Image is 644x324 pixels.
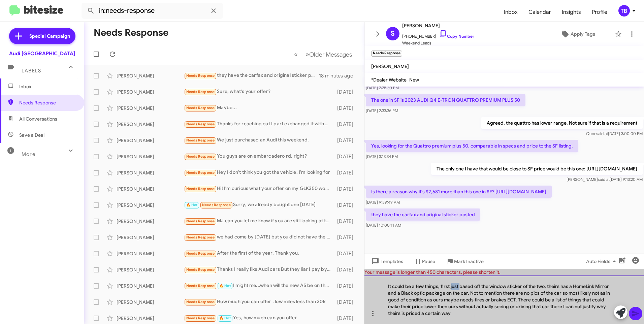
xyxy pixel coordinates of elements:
a: Special Campaign [9,28,75,44]
span: Older Messages [309,51,352,58]
nav: Page navigation example [290,47,356,61]
span: [DATE] 2:33:36 PM [366,108,398,113]
button: Pause [409,255,441,267]
div: [PERSON_NAME] [117,315,184,322]
span: Insights [556,2,586,22]
span: said at [598,177,610,182]
span: » [305,50,309,59]
a: Profile [586,2,613,22]
span: 🔥 Hot [186,203,198,207]
span: said at [596,131,608,136]
span: Templates [370,255,403,267]
input: Search [82,3,223,19]
span: [PHONE_NUMBER] [402,30,474,40]
span: Special Campaign [29,33,70,39]
div: We just purchased an Audi this weekend. [184,136,334,144]
div: Thanks I really like Audi cars But they liar I pay by USD. But they give me spare tire Made in [G... [184,266,334,273]
div: [PERSON_NAME] [117,186,184,192]
div: we had come by [DATE] but you did not have the new Q8 audi [PERSON_NAME] wanted. if you want to s... [184,233,334,241]
p: The only one I have that would be close to SF price would be this one: [URL][DOMAIN_NAME] [431,163,643,175]
span: S [391,28,395,39]
span: Needs Response [186,106,215,110]
span: All Conversations [19,116,57,122]
p: they have the carfax and original sticker posted [366,208,480,221]
div: [PERSON_NAME] [117,218,184,225]
span: Needs Response [186,73,215,78]
span: Quoc [DATE] 3:00:00 PM [586,131,643,136]
span: Needs Response [202,203,231,207]
span: More [22,151,35,157]
div: [PERSON_NAME] [117,137,184,144]
div: [PERSON_NAME] [117,299,184,305]
div: [DATE] [334,105,359,111]
div: 18 minutes ago [319,72,359,79]
div: [DATE] [334,299,359,305]
div: [DATE] [334,202,359,208]
span: [DATE] 2:28:30 PM [366,85,399,90]
a: Copy Number [439,34,474,39]
div: [PERSON_NAME] [117,121,184,128]
div: [PERSON_NAME] [117,283,184,289]
div: Your message is longer than 450 characters, please shorten it. [364,269,644,276]
span: [PERSON_NAME] [DATE] 9:13:20 AM [567,177,643,182]
span: Inbox [498,2,523,22]
div: [DATE] [334,250,359,257]
div: I might me...when will the new A5 be on the lot? [184,282,334,290]
span: Mark Inactive [454,255,484,267]
button: TB [613,5,637,17]
div: [PERSON_NAME] [117,72,184,79]
div: [DATE] [334,186,359,192]
span: Needs Response [186,219,215,223]
div: [DATE] [334,283,359,289]
button: Next [301,47,356,61]
div: Yes, how much can you offer [184,314,334,322]
span: Apply Tags [571,28,595,40]
a: Calendar [523,2,556,22]
div: MJ can you let me know if you are still looking at this particular car? [184,217,334,225]
div: [DATE] [334,153,359,160]
h1: Needs Response [94,27,168,38]
div: Hi! I'm curious what your offer on my GLK350 would be? Happy holidays to you! [184,185,334,193]
div: [PERSON_NAME] [117,250,184,257]
div: [DATE] [334,169,359,176]
span: Weekend Leads [402,40,474,46]
button: Templates [364,255,409,267]
div: [PERSON_NAME] [117,234,184,241]
div: After the first of the year. Thank you. [184,250,334,257]
div: Thanks for reaching out I part exchanged it with Porsche Marin [184,120,334,128]
span: Needs Response [186,90,215,94]
div: [DATE] [334,315,359,322]
button: Mark Inactive [441,255,489,267]
div: [PERSON_NAME] [117,266,184,273]
div: Sure, what's your offer? [184,88,334,96]
button: Previous [290,47,302,61]
p: Yes, looking for the Quattro premium plus 50, comparable in specs and price to the SF listing. [366,140,578,152]
div: [PERSON_NAME] [117,202,184,208]
span: Labels [22,68,41,74]
div: they have the carfax and original sticker posted [184,72,319,79]
span: [DATE] 10:00:11 AM [366,223,401,228]
span: Needs Response [186,187,215,191]
span: Needs Response [186,138,215,142]
span: « [294,50,298,59]
span: Needs Response [186,267,215,272]
span: Needs Response [186,235,215,239]
div: TB [618,5,630,17]
span: Needs Response [186,300,215,304]
span: New [409,77,419,83]
span: 🔥 Hot [219,316,231,320]
span: Needs Response [186,154,215,159]
div: [DATE] [334,218,359,225]
div: [DATE] [334,137,359,144]
div: [DATE] [334,121,359,128]
span: 🔥 Hot [219,284,231,288]
div: [DATE] [334,89,359,95]
div: Audi [GEOGRAPHIC_DATA] [9,50,75,57]
span: Save a Deal [19,132,44,138]
span: *Dealer Website [371,77,407,83]
div: Sorry, we already bought one [DATE] [184,201,334,209]
p: The one in SF is 2023 AUDI Q4 E-TRON QUATTRO PREMIUM PLUS 50 [366,94,525,106]
span: Needs Response [186,316,215,320]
